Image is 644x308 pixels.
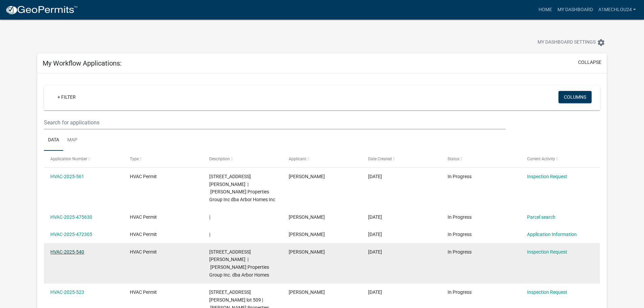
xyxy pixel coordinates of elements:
a: Map [63,129,81,151]
span: 7992 Stacy Springs Blvd. | Clayton Properties Group Inc dba Arbor Homes Inc [209,174,275,202]
a: My Dashboard [555,3,596,16]
datatable-header-cell: Date Created [362,151,441,167]
a: HVAC-2025-523 [50,289,84,295]
a: + Filter [52,91,81,103]
span: 09/10/2025 [368,174,382,179]
datatable-header-cell: Application Number [44,151,123,167]
a: HVAC-2025-540 [50,249,84,255]
span: | [209,214,210,220]
a: HVAC-2025-475630 [50,214,92,220]
span: HVAC Permit [130,289,157,295]
datatable-header-cell: Status [441,151,520,167]
button: collapse [578,59,601,66]
span: Eric Woerner [289,249,325,255]
span: HVAC Permit [130,249,157,255]
span: | [209,232,210,237]
span: Description [209,157,230,161]
span: Application Number [50,157,87,161]
a: Application Information [527,232,577,237]
span: My Dashboard Settings [538,39,596,47]
span: Eric Woerner [289,214,325,220]
span: Date Created [368,157,392,161]
span: Applicant [289,157,306,161]
a: Home [536,3,555,16]
datatable-header-cell: Applicant [282,151,362,167]
span: In Progress [448,214,472,220]
span: Type [130,157,139,161]
span: Eric Woerner [289,289,325,295]
span: In Progress [448,232,472,237]
a: HVAC-2025-561 [50,174,84,179]
button: Columns [558,91,592,103]
a: Inspection Request [527,289,567,295]
a: A1MechLou24 [596,3,639,16]
span: HVAC Permit [130,174,157,179]
button: My Dashboard Settingssettings [532,36,611,49]
span: In Progress [448,289,472,295]
datatable-header-cell: Type [123,151,203,167]
span: 09/09/2025 [368,214,382,220]
input: Search for applications [44,116,505,129]
a: Parcel search [527,214,555,220]
h5: My Workflow Applications: [43,59,122,67]
span: 09/02/2025 [368,232,382,237]
span: Eric Woerner [289,174,325,179]
datatable-header-cell: Description [203,151,282,167]
a: HVAC-2025-472305 [50,232,92,237]
a: Inspection Request [527,174,567,179]
span: Current Activity [527,157,555,161]
span: 7995 Stacy Springs Blvd. | Clayton Properties Group Inc. dba Arbor Homes [209,249,269,278]
i: settings [597,39,605,47]
span: Eric Woerner [289,232,325,237]
span: HVAC Permit [130,214,157,220]
span: In Progress [448,174,472,179]
span: HVAC Permit [130,232,157,237]
span: In Progress [448,249,472,255]
datatable-header-cell: Current Activity [520,151,600,167]
span: Status [448,157,459,161]
span: 08/21/2025 [368,289,382,295]
a: Inspection Request [527,249,567,255]
a: Data [44,129,63,151]
span: 08/28/2025 [368,249,382,255]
